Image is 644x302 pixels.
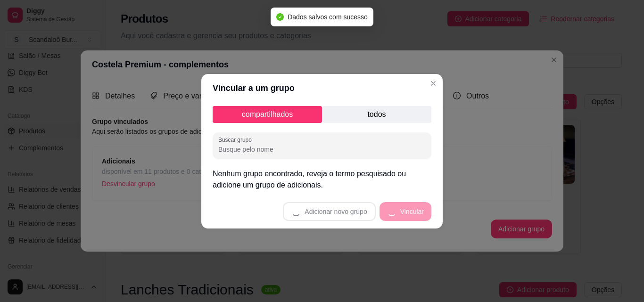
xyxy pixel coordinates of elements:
[288,13,368,21] span: Dados salvos com sucesso
[218,136,255,144] label: Buscar grupo
[426,76,441,91] button: Close
[201,74,443,102] header: Vincular a um grupo
[213,106,322,123] p: compartilhados
[213,168,431,191] p: Nenhum grupo encontrado, reveja o termo pesquisado ou adicione um grupo de adicionais.
[322,106,431,123] p: todos
[218,145,426,154] input: Buscar grupo
[276,13,284,21] span: check-circle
